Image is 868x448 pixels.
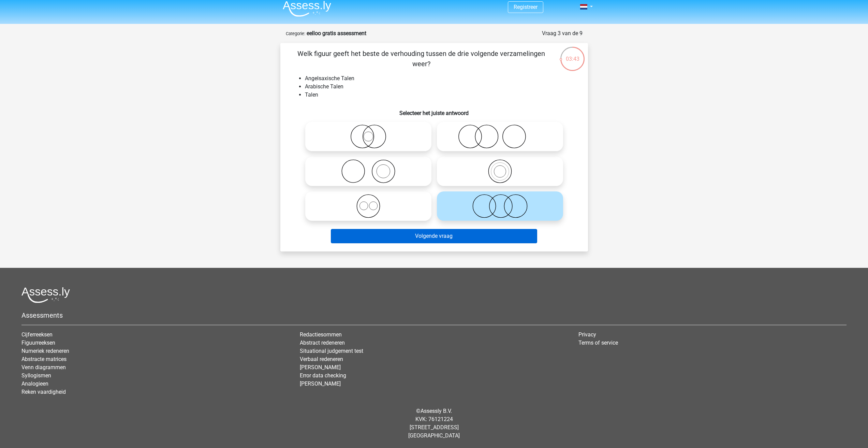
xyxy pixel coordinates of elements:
a: Figuurreeksen [21,339,55,346]
a: Reken vaardigheid [21,389,66,395]
img: Assessly logo [21,287,70,303]
strong: eelloo gratis assessment [307,30,366,37]
a: Privacy [578,331,596,338]
a: [PERSON_NAME] [300,364,341,371]
li: Angelsaxische Talen [305,74,577,83]
div: © KVK: 76121224 [STREET_ADDRESS] [GEOGRAPHIC_DATA] [16,402,852,445]
a: Venn diagrammen [21,364,66,371]
a: Assessly B.V. [421,408,452,414]
p: Welk figuur geeft het beste de verhouding tussen de drie volgende verzamelingen weer? [291,48,551,69]
a: Error data checking [300,372,346,379]
a: Situational judgement test [300,348,363,354]
a: Redactiesommen [300,331,342,338]
button: Volgende vraag [331,229,537,243]
a: Analogieen [21,380,48,387]
a: Verbaal redeneren [300,356,343,362]
a: Numeriek redeneren [21,348,69,354]
div: Vraag 3 van de 9 [542,29,583,38]
img: Assessly [283,1,331,17]
div: 03:43 [560,46,585,63]
a: Registreer [514,4,538,10]
li: Talen [305,91,577,99]
li: Arabische Talen [305,83,577,91]
small: Categorie: [286,31,305,36]
a: [PERSON_NAME] [300,380,341,387]
a: Abstracte matrices [21,356,67,362]
a: Terms of service [578,339,618,346]
h5: Assessments [21,311,847,319]
a: Cijferreeksen [21,331,53,338]
a: Syllogismen [21,372,51,379]
a: Abstract redeneren [300,339,345,346]
h6: Selecteer het juiste antwoord [291,104,577,116]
